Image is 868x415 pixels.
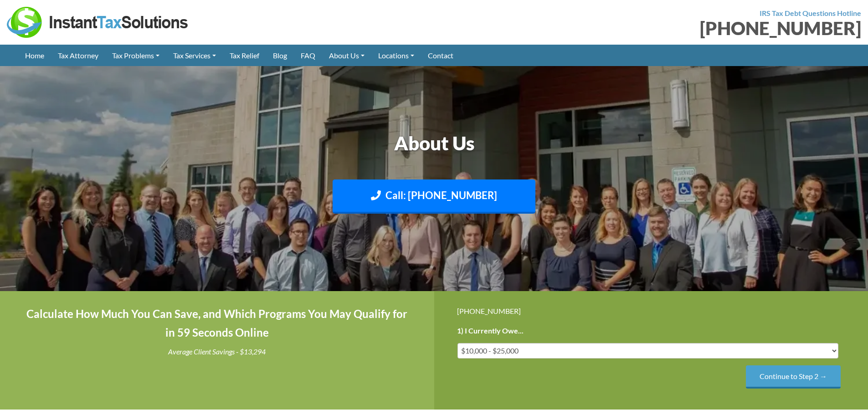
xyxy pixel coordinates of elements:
[18,45,51,66] a: Home
[105,45,166,66] a: Tax Problems
[441,19,862,37] div: [PHONE_NUMBER]
[294,45,322,66] a: FAQ
[23,305,411,342] h4: Calculate How Much You Can Save, and Which Programs You May Qualify for in 59 Seconds Online
[166,45,223,66] a: Tax Services
[322,45,371,66] a: About Us
[760,9,861,17] strong: IRS Tax Debt Questions Hotline
[371,45,421,66] a: Locations
[181,130,687,157] h1: About Us
[457,326,524,336] label: 1) I Currently Owe...
[421,45,460,66] a: Contact
[168,347,266,356] i: Average Client Savings - $13,294
[51,45,105,66] a: Tax Attorney
[7,7,189,38] img: Instant Tax Solutions Logo
[266,45,294,66] a: Blog
[746,365,841,389] input: Continue to Step 2 →
[457,305,846,317] div: [PHONE_NUMBER]
[333,179,535,214] a: Call: [PHONE_NUMBER]
[223,45,266,66] a: Tax Relief
[7,17,189,26] a: Instant Tax Solutions Logo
